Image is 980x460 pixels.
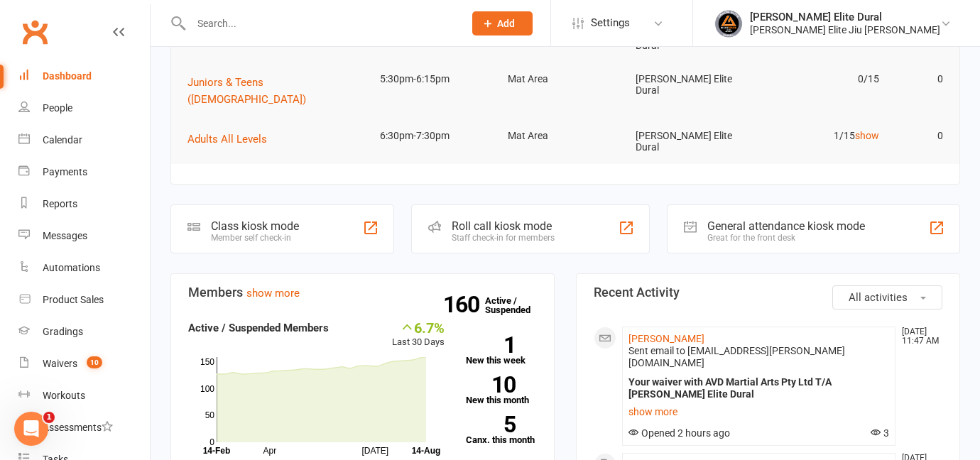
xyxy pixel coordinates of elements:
div: Class kiosk mode [211,219,299,233]
span: Settings [591,7,630,39]
a: Workouts [18,380,150,412]
span: 10 [87,356,102,368]
div: Reports [43,198,77,209]
a: show more [246,287,300,300]
a: Automations [18,252,150,284]
a: 1New this week [466,336,537,365]
a: Calendar [18,124,150,156]
td: 0/15 [757,62,885,96]
div: Messages [43,230,87,241]
strong: Active / Suspended Members [188,322,329,334]
strong: 10 [466,374,516,395]
a: [PERSON_NAME] [628,333,704,344]
span: All activities [849,291,908,304]
td: 1/15 [757,119,885,153]
td: 0 [886,62,949,96]
div: Last 30 Days [392,319,445,350]
div: Product Sales [43,294,104,305]
div: Payments [43,166,87,177]
a: Payments [18,156,150,188]
div: [PERSON_NAME] Elite Jiu [PERSON_NAME] [750,23,940,36]
a: Reports [18,188,150,220]
strong: 160 [443,294,485,315]
strong: 5 [466,414,516,435]
div: [PERSON_NAME] Elite Dural [750,11,940,23]
div: Assessments [43,422,113,433]
div: Waivers [43,358,77,369]
button: Add [472,11,533,35]
a: Assessments [18,412,150,444]
td: [PERSON_NAME] Elite Dural [629,62,757,107]
span: Sent email to [EMAIL_ADDRESS][PERSON_NAME][DOMAIN_NAME] [628,345,845,368]
td: Mat Area [501,62,629,96]
button: Adults All Levels [187,131,277,148]
span: 1 [43,412,55,423]
h3: Members [188,285,537,300]
button: All activities [832,285,942,310]
span: 3 [871,427,889,439]
div: Roll call kiosk mode [452,219,555,233]
iframe: Intercom live chat [14,412,48,446]
a: Messages [18,220,150,252]
div: Your waiver with AVD Martial Arts Pty Ltd T/A [PERSON_NAME] Elite Dural [628,376,889,400]
div: 6.7% [392,319,445,335]
div: General attendance kiosk mode [707,219,865,233]
span: Add [497,18,515,29]
a: Waivers 10 [18,348,150,380]
div: Staff check-in for members [452,233,555,243]
a: Dashboard [18,60,150,92]
strong: 1 [466,334,516,356]
a: Clubworx [17,14,53,50]
td: 6:30pm-7:30pm [374,119,501,153]
div: Great for the front desk [707,233,865,243]
span: Juniors & Teens ([DEMOGRAPHIC_DATA]) [187,76,306,106]
span: Opened 2 hours ago [628,427,730,439]
time: [DATE] 11:47 AM [895,327,942,346]
a: Gradings [18,316,150,348]
a: People [18,92,150,124]
div: Dashboard [43,70,92,82]
span: Adults All Levels [187,133,267,146]
td: [PERSON_NAME] Elite Dural [629,119,757,164]
td: 0 [886,119,949,153]
td: Mat Area [501,119,629,153]
button: Juniors & Teens ([DEMOGRAPHIC_DATA]) [187,74,367,108]
h3: Recent Activity [594,285,942,300]
a: 160Active / Suspended [485,285,548,325]
div: Calendar [43,134,82,146]
div: Workouts [43,390,85,401]
div: Member self check-in [211,233,299,243]
img: thumb_image1702864552.png [714,9,743,38]
input: Search... [187,13,454,33]
a: Product Sales [18,284,150,316]
a: 10New this month [466,376,537,405]
div: Gradings [43,326,83,337]
a: 5Canx. this month [466,416,537,444]
div: Automations [43,262,100,273]
a: show [855,130,879,141]
td: 5:30pm-6:15pm [374,62,501,96]
div: People [43,102,72,114]
a: show more [628,402,889,422]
